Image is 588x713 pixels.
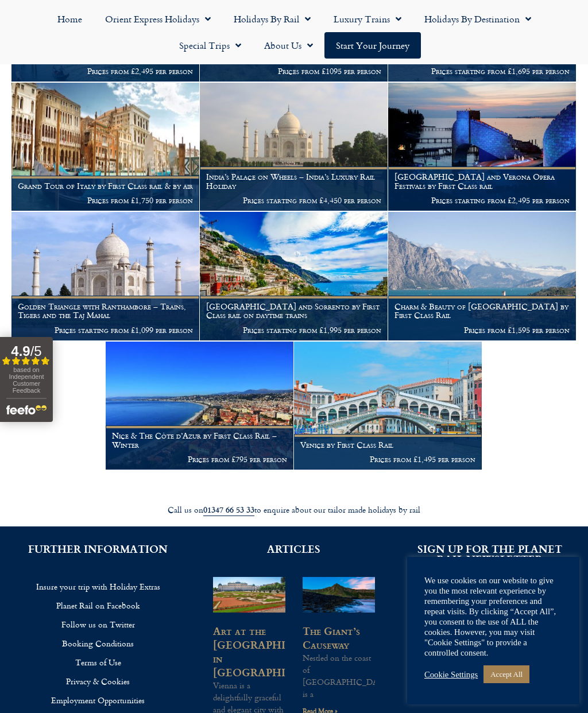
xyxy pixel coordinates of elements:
[11,212,200,340] a: Golden Triangle with Ranthambore – Trains, Tigers and the Taj Mahal Prices starting from £1,099 p...
[106,342,294,470] a: Nice & The Côte d’Azur by First Class Rail – Winter Prices from £795 per person
[112,455,287,464] p: Prices from £795 per person
[46,6,94,32] a: Home
[294,342,482,470] a: Venice by First Class Rail Prices from £1,495 per person
[222,6,322,32] a: Holidays by Rail
[322,6,413,32] a: Luxury Trains
[253,32,324,59] a: About Us
[18,325,193,335] p: Prices starting from £1,099 per person
[394,196,570,205] p: Prices starting from £2,495 per person
[409,544,571,564] h2: SIGN UP FOR THE PLANET RAIL NEWSLETTER
[388,212,577,340] a: Charm & Beauty of [GEOGRAPHIC_DATA] by First Class Rail Prices from £1,595 per person
[300,455,475,464] p: Prices from £1,495 per person
[17,544,179,554] h2: FURTHER INFORMATION
[18,302,193,320] h1: Golden Triangle with Ranthambore – Trains, Tigers and the Taj Mahal
[6,505,582,516] div: Call us on to enquire about our tailor made holidays by rail
[394,67,570,76] p: Prices starting from £1,695 per person
[213,623,332,680] a: Art at the [GEOGRAPHIC_DATA] in [GEOGRAPHIC_DATA]
[18,196,193,205] p: Prices from £1,750 per person
[17,596,179,615] a: Planet Rail on Facebook
[388,83,577,211] a: [GEOGRAPHIC_DATA] and Verona Opera Festivals by First Class rail Prices starting from £2,495 per ...
[17,634,179,653] a: Booking Conditions
[18,67,193,76] p: Prices from £2,495 per person
[206,302,381,320] h1: [GEOGRAPHIC_DATA] and Sorrento by First Class rail on daytime trains
[303,652,375,700] p: Nestled on the coast of [GEOGRAPHIC_DATA] is a
[11,83,200,211] a: Grand Tour of Italy by First Class rail & by air Prices from £1,750 per person
[206,325,381,335] p: Prices starting from £1,995 per person
[200,83,388,211] a: India’s Palace on Wheels – India’s Luxury Rail Holiday Prices starting from £4,450 per person
[17,577,179,596] a: Insure your trip with Holiday Extras
[424,575,562,658] div: We use cookies on our website to give you the most relevant experience by remembering your prefer...
[168,32,253,59] a: Special Trips
[394,325,570,335] p: Prices from £1,595 per person
[112,431,287,449] h1: Nice & The Côte d’Azur by First Class Rail – Winter
[17,672,179,691] a: Privacy & Cookies
[206,67,381,76] p: Prices from £1095 per person
[17,691,179,710] a: Employment Opportunities
[200,212,388,340] a: [GEOGRAPHIC_DATA] and Sorrento by First Class rail on daytime trains Prices starting from £1,995 ...
[300,440,475,449] h1: Venice by First Class Rail
[17,615,179,634] a: Follow us on Twitter
[394,302,570,320] h1: Charm & Beauty of [GEOGRAPHIC_DATA] by First Class Rail
[424,669,478,680] a: Cookie Settings
[17,577,179,710] nav: Menu
[483,665,529,683] a: Accept All
[11,83,199,211] img: Thinking of a rail holiday to Venice
[206,172,381,191] h1: India’s Palace on Wheels – India’s Luxury Rail Holiday
[206,196,381,205] p: Prices starting from £4,450 per person
[94,6,222,32] a: Orient Express Holidays
[213,544,374,554] h2: ARTICLES
[413,6,543,32] a: Holidays by Destination
[18,181,193,191] h1: Grand Tour of Italy by First Class rail & by air
[324,32,421,59] a: Start your Journey
[303,623,360,652] a: The Giant’s Causeway
[394,172,570,191] h1: [GEOGRAPHIC_DATA] and Verona Opera Festivals by First Class rail
[6,6,582,59] nav: Menu
[17,653,179,672] a: Terms of Use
